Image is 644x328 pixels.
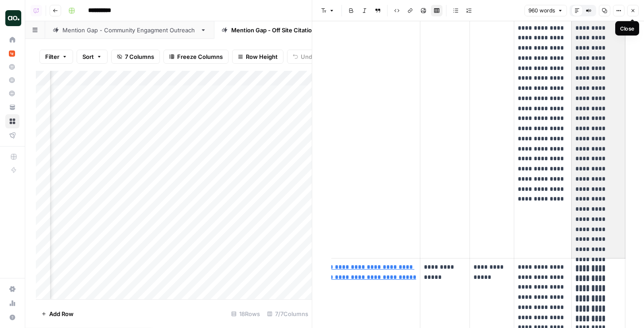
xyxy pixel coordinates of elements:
button: Workspace: Dillon Test [5,7,19,29]
button: Sort [77,50,108,64]
button: Filter [39,50,73,64]
span: 7 Columns [125,52,154,61]
a: Flightpath [5,128,19,143]
div: Close [620,24,634,32]
span: Sort [82,52,94,61]
a: Browse [5,114,19,128]
a: Home [5,33,19,47]
span: Freeze Columns [177,52,223,61]
img: Dillon Test Logo [5,10,21,26]
div: 18 Rows [228,307,264,321]
span: Filter [45,52,59,61]
span: Undo [301,52,316,61]
button: Freeze Columns [163,50,229,64]
img: vi2t3f78ykj3o7zxmpdx6ktc445p [9,50,15,57]
a: Mention Gap - Off Site Citation Outreach [214,21,360,39]
a: Your Data [5,100,19,114]
div: 7/7 Columns [264,307,312,321]
button: Add Row [36,307,79,321]
button: 960 words [524,5,567,16]
span: Add Row [49,309,74,318]
span: 960 words [528,7,555,15]
button: Undo [287,50,322,64]
span: Row Height [246,52,278,61]
div: Mention Gap - Community Engagment Outreach [62,26,197,35]
button: Help + Support [5,310,19,324]
a: Mention Gap - Community Engagment Outreach [45,21,214,39]
a: Settings [5,282,19,296]
button: Row Height [232,50,283,64]
button: 7 Columns [111,50,160,64]
div: Mention Gap - Off Site Citation Outreach [231,26,343,35]
a: Usage [5,296,19,310]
